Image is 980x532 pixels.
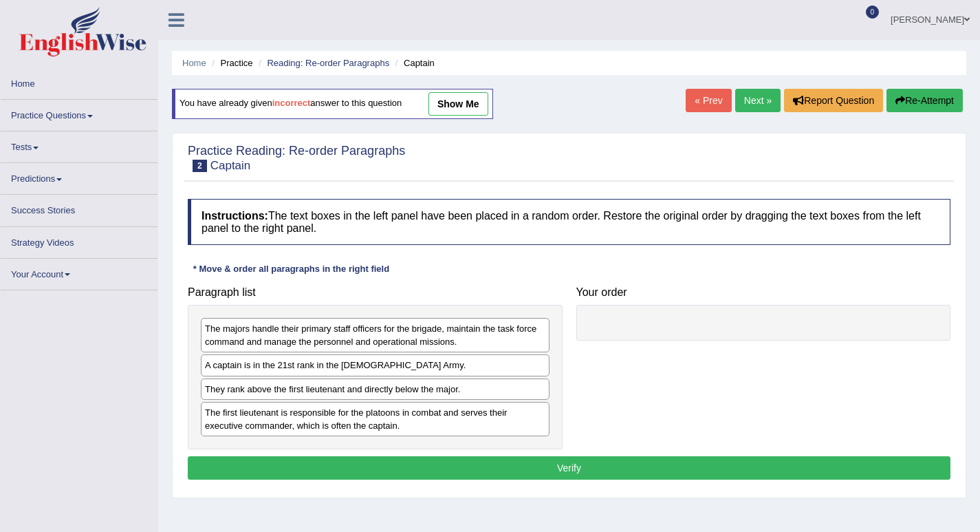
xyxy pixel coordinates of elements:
[576,286,951,299] h4: Your order
[866,6,880,19] span: 0
[784,89,883,112] button: Report Question
[210,159,251,172] small: Captain
[201,354,549,376] div: A captain is in the 21st rank in the [DEMOGRAPHIC_DATA] Army.
[392,56,435,70] li: Captain
[188,199,950,245] h4: The text boxes in the left panel have been placed in a random order. Restore the original order b...
[1,195,157,222] a: Success Stories
[1,163,157,190] a: Predictions
[272,98,311,109] b: incorrect
[1,68,157,95] a: Home
[428,92,488,116] a: show me
[208,56,252,70] li: Practice
[1,100,157,127] a: Practice Questions
[172,89,493,119] div: You have already given answer to this question
[735,89,781,112] a: Next »
[201,379,549,400] div: They rank above the first lieutenant and directly below the major.
[202,210,268,222] b: Instructions:
[193,160,207,172] span: 2
[201,318,549,352] div: The majors handle their primary staff officers for the brigade, maintain the task force command a...
[267,58,389,68] a: Reading: Re-order Paragraphs
[188,262,395,275] div: * Move & order all paragraphs in the right field
[188,286,563,299] h4: Paragraph list
[686,89,731,112] a: « Prev
[188,456,950,480] button: Verify
[1,131,157,158] a: Tests
[886,89,963,112] button: Re-Attempt
[1,259,157,286] a: Your Account
[182,58,206,68] a: Home
[201,402,549,436] div: The first lieutenant is responsible for the platoons in combat and serves their executive command...
[188,145,405,172] h2: Practice Reading: Re-order Paragraphs
[1,227,157,254] a: Strategy Videos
